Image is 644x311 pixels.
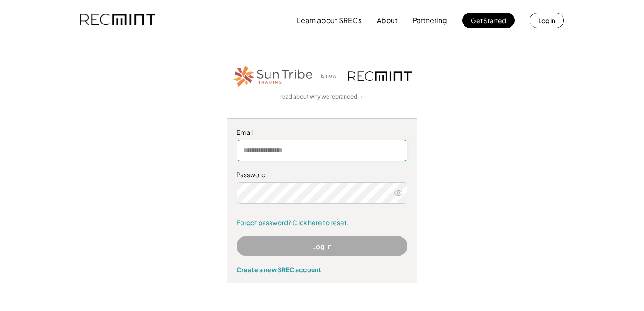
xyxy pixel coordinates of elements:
img: recmint-logotype%403x.png [80,5,155,36]
a: read about why we rebranded → [280,93,364,101]
button: Learn about SRECs [297,11,362,29]
div: Email [237,128,407,137]
button: About [377,11,398,29]
div: is now [318,72,344,80]
div: Create a new SREC account [237,265,407,273]
button: Log In [237,236,407,256]
button: Log in [530,13,564,28]
img: recmint-logotype%403x.png [348,71,412,81]
button: Partnering [412,11,447,29]
img: STT_Horizontal_Logo%2B-%2BColor.png [232,64,314,89]
a: Forgot password? Click here to reset. [237,218,407,227]
div: Password [237,170,407,179]
button: Get Started [462,13,515,28]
